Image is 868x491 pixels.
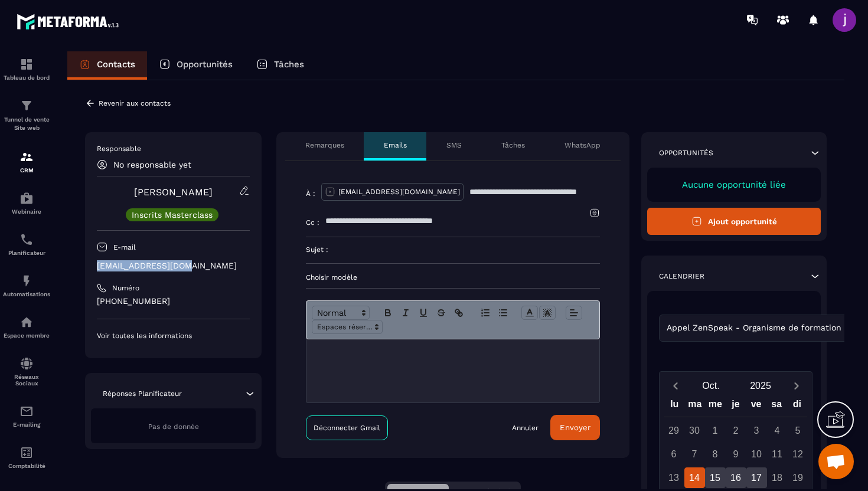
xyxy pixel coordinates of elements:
div: 19 [788,467,808,488]
p: No responsable yet [113,160,191,169]
p: Réseaux Sociaux [3,374,50,387]
div: Ouvrir le chat [818,444,854,479]
p: Sujet : [306,245,328,254]
p: E-mailing [3,421,50,428]
p: Tunnel de vente Site web [3,116,50,132]
div: 29 [664,420,684,441]
div: di [787,396,807,417]
p: WhatsApp [564,140,601,150]
div: 30 [684,420,705,441]
img: formation [19,150,34,164]
button: Previous month [664,378,686,394]
a: formationformationTableau de bord [3,48,50,90]
button: Open months overlay [686,375,736,396]
span: Pas de donnée [148,423,199,431]
a: formationformationTunnel de vente Site web [3,90,50,141]
div: 10 [746,444,767,464]
p: Réponses Planificateur [103,389,182,398]
p: Tâches [274,59,304,70]
div: 2 [726,420,746,441]
p: Opportunités [177,59,233,70]
p: Revenir aux contacts [99,99,171,107]
p: Emails [384,140,407,150]
div: 6 [664,444,684,464]
a: accountantaccountantComptabilité [3,437,50,478]
p: Calendrier [659,271,704,281]
p: Contacts [97,59,135,70]
p: Opportunités [659,148,713,158]
p: Numéro [112,283,139,293]
div: 1 [705,420,726,441]
p: E-mail [113,243,136,252]
a: automationsautomationsAutomatisations [3,265,50,306]
div: 15 [705,467,726,488]
a: automationsautomationsWebinaire [3,182,50,224]
img: social-network [19,356,34,371]
img: formation [19,99,34,113]
img: scheduler [19,233,34,247]
p: Inscrits Masterclass [132,211,213,219]
img: automations [19,274,34,288]
img: logo [17,11,123,32]
a: automationsautomationsEspace membre [3,306,50,348]
a: Opportunités [147,51,244,80]
p: [EMAIL_ADDRESS][DOMAIN_NAME] [338,187,460,197]
p: CRM [3,167,50,174]
p: Responsable [97,144,250,153]
input: Search for option [844,322,853,335]
div: 14 [684,467,705,488]
p: Tâches [501,140,525,150]
div: 5 [788,420,808,441]
div: ma [685,396,706,417]
img: automations [19,315,34,329]
div: 18 [767,467,788,488]
p: Espace membre [3,332,50,339]
p: Automatisations [3,291,50,297]
p: Aucune opportunité liée [659,179,809,190]
p: Remarques [305,140,344,150]
a: schedulerschedulerPlanificateur [3,224,50,265]
div: 16 [726,467,746,488]
img: formation [19,57,34,71]
div: 12 [788,444,808,464]
div: ve [746,396,766,417]
p: Voir toutes les informations [97,331,250,341]
img: automations [19,191,34,205]
div: 3 [746,420,767,441]
p: Cc : [306,218,319,227]
div: 4 [767,420,788,441]
p: Comptabilité [3,463,50,469]
a: Déconnecter Gmail [306,415,388,440]
p: Webinaire [3,208,50,215]
div: je [726,396,746,417]
a: Annuler [512,423,539,433]
img: accountant [19,446,34,460]
a: Tâches [244,51,316,80]
p: Choisir modèle [306,273,600,282]
button: Ajout opportunité [647,208,821,235]
div: 13 [664,467,684,488]
p: SMS [446,140,462,150]
p: [EMAIL_ADDRESS][DOMAIN_NAME] [97,260,250,271]
a: Contacts [67,51,147,80]
a: formationformationCRM [3,141,50,182]
a: [PERSON_NAME] [134,186,213,198]
div: lu [664,396,685,417]
button: Next month [785,378,807,394]
p: À : [306,189,315,198]
div: 17 [746,467,767,488]
p: [PHONE_NUMBER] [97,296,250,307]
img: email [19,404,34,418]
div: 11 [767,444,788,464]
div: 9 [726,444,746,464]
a: emailemailE-mailing [3,395,50,437]
button: Envoyer [550,415,600,440]
p: Planificateur [3,250,50,256]
div: 7 [684,444,705,464]
div: 8 [705,444,726,464]
button: Open years overlay [736,375,785,396]
span: Appel ZenSpeak - Organisme de formation [664,322,844,335]
div: me [705,396,726,417]
div: sa [766,396,787,417]
a: social-networksocial-networkRéseaux Sociaux [3,348,50,395]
